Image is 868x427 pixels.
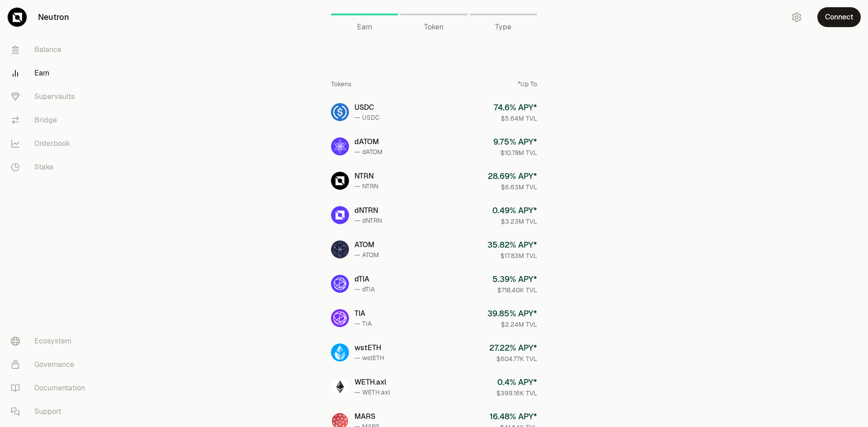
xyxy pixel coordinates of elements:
div: Tokens [331,80,351,89]
img: dNTRN [331,206,349,224]
a: dATOMdATOM— dATOM9.75% APY*$10.78M TVL [324,130,544,163]
a: USDCUSDC— USDC74.6% APY*$5.64M TVL [324,96,544,128]
img: NTRN [331,172,349,190]
a: Governance [4,353,98,376]
a: ATOMATOM— ATOM35.82% APY*$17.83M TVL [324,233,544,266]
div: *Up To [518,80,537,89]
img: ATOM [331,240,349,258]
a: Orderbook [4,132,98,155]
div: — dATOM [354,147,382,156]
div: — WETH.axl [354,388,390,397]
a: Stake [4,155,98,179]
span: Type [495,22,511,33]
div: — NTRN [354,182,378,191]
div: 39.85 % APY* [487,307,537,320]
a: Bridge [4,108,98,132]
div: — USDC [354,113,380,122]
div: $3.23M TVL [492,217,537,226]
a: Earn [331,4,398,25]
div: 9.75 % APY* [493,136,537,148]
div: $718.40K TVL [492,286,537,295]
div: dTIA [354,274,375,285]
img: USDC [331,103,349,121]
div: MARS [354,411,380,422]
div: ATOM [354,239,379,250]
a: Ecosystem [4,329,98,353]
div: 5.39 % APY* [492,273,537,286]
span: Token [424,22,443,33]
div: TIA [354,308,372,319]
a: dTIAdTIA— dTIA5.39% APY*$718.40K TVL [324,267,544,300]
img: dTIA [331,275,349,293]
div: $5.64M TVL [494,114,537,123]
a: Documentation [4,376,98,400]
img: TIA [331,309,349,327]
div: 16.48 % APY* [490,410,537,423]
div: dNTRN [354,205,382,216]
div: — dTIA [354,285,375,294]
div: wstETH [354,343,384,353]
a: Earn [4,61,98,85]
div: 35.82 % APY* [487,239,537,251]
a: wstETHwstETH— wstETH27.22% APY*$604.77K TVL [324,336,544,369]
div: $6.63M TVL [488,183,537,192]
div: NTRN [354,171,378,182]
img: wstETH [331,343,349,361]
div: $10.78M TVL [493,148,537,157]
div: dATOM [354,136,382,147]
div: 0.4 % APY* [496,376,537,389]
div: — TIA [354,319,372,328]
button: Connect [817,7,861,27]
a: dNTRNdNTRN— dNTRN0.49% APY*$3.23M TVL [324,199,544,231]
div: 27.22 % APY* [489,342,537,354]
img: WETH.axl [331,378,349,396]
div: WETH.axl [354,377,390,388]
div: USDC [354,102,380,113]
a: NTRNNTRN— NTRN28.69% APY*$6.63M TVL [324,164,544,197]
div: $604.77K TVL [489,354,537,363]
div: 0.49 % APY* [492,204,537,217]
div: $17.83M TVL [487,251,537,260]
a: WETH.axlWETH.axl— WETH.axl0.4% APY*$399.16K TVL [324,371,544,403]
a: TIATIA— TIA39.85% APY*$2.24M TVL [324,302,544,334]
div: $399.16K TVL [496,389,537,398]
div: $2.24M TVL [487,320,537,329]
div: 28.69 % APY* [488,170,537,183]
a: Supervaults [4,85,98,108]
a: Balance [4,38,98,61]
a: Support [4,400,98,423]
div: 74.6 % APY* [494,101,537,114]
div: — wstETH [354,353,384,362]
div: — dNTRN [354,216,382,225]
div: — ATOM [354,250,379,259]
img: dATOM [331,137,349,155]
span: Earn [357,22,372,33]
